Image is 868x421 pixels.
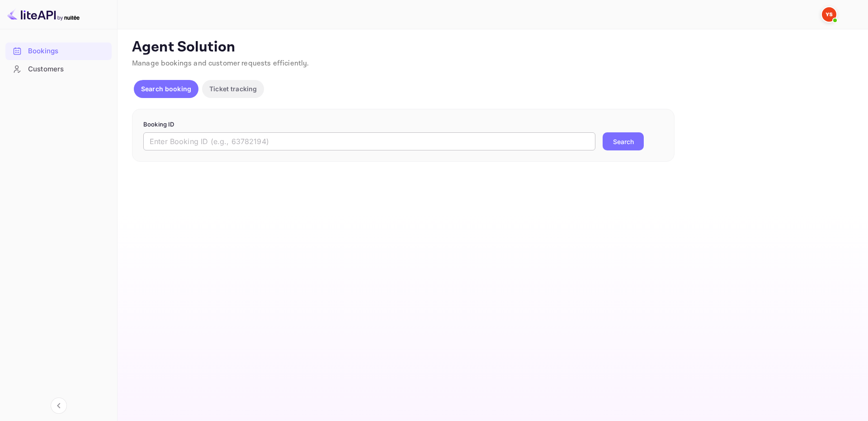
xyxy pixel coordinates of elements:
a: Customers [5,61,112,77]
span: Manage bookings and customer requests efficiently. [132,59,309,68]
p: Search booking [141,84,191,94]
button: Search [603,132,644,150]
p: Booking ID [143,120,663,129]
div: Customers [5,61,112,78]
img: LiteAPI logo [7,7,80,22]
img: Yandex Support [822,7,836,22]
div: Customers [28,64,107,75]
p: Agent Solution [132,38,852,56]
div: Bookings [28,46,107,56]
div: Bookings [5,42,112,60]
a: Bookings [5,42,112,59]
button: Collapse navigation [51,398,67,414]
p: Ticket tracking [209,84,257,94]
input: Enter Booking ID (e.g., 63782194) [143,132,595,150]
